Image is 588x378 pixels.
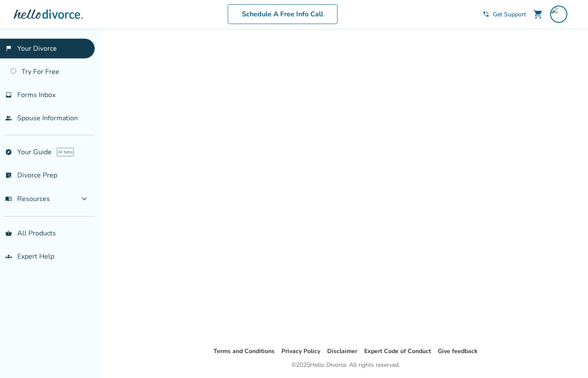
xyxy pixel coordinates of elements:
a: Terms and Conditions [214,347,275,355]
li: Disclaimer [327,346,357,357]
a: Schedule A Free Info Call [228,4,337,24]
span: menu_book [5,195,12,202]
span: Forms Inbox [17,90,56,100]
span: inbox [5,91,12,98]
span: shopping_cart [533,9,543,19]
span: shopping_basket [5,230,12,237]
img: jmarino949@gmail.com [550,6,567,23]
span: Get Support [493,10,526,18]
span: explore [5,149,12,155]
a: Privacy Policy [282,347,320,355]
span: groups [5,253,12,260]
span: people [5,115,12,122]
span: expand_more [79,194,90,204]
span: AI beta [57,148,74,156]
a: phone_in_talkGet Support [483,10,526,18]
span: flag_2 [5,45,12,52]
span: list_alt_check [5,172,12,179]
div: © 2025 Hello Divorce. All rights reserved. [291,360,400,370]
span: phone_in_talk [483,11,489,18]
span: Resources [5,194,50,204]
a: Expert Code of Conduct [364,347,431,355]
li: Give feedback [438,346,478,357]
